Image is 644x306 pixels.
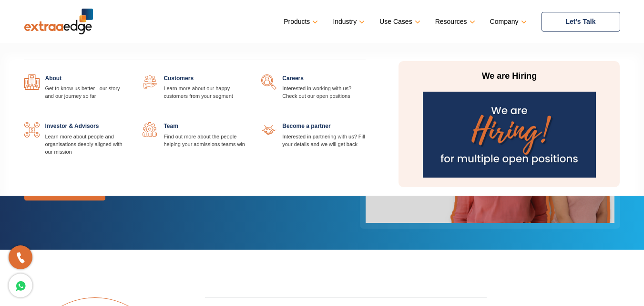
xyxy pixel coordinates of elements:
a: Resources [435,15,473,29]
a: Company [490,15,525,29]
a: Use Cases [379,15,418,29]
a: Industry [333,15,363,29]
p: We are Hiring [419,71,599,82]
a: Let’s Talk [542,12,620,32]
a: Products [284,15,316,29]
